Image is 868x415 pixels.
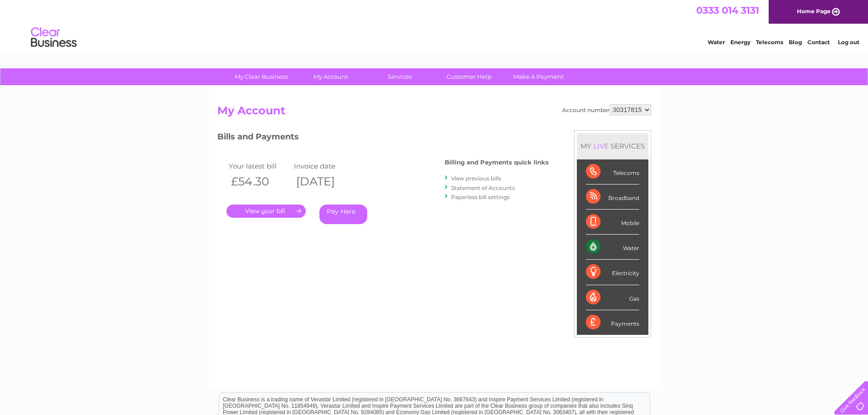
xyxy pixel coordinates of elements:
[293,68,368,85] a: My Account
[292,172,357,191] th: [DATE]
[501,68,576,85] a: Make A Payment
[431,68,507,85] a: Customer Help
[226,172,292,191] th: £54.30
[789,39,802,46] a: Blog
[577,133,648,159] div: MY SERVICES
[586,235,639,260] div: Water
[586,285,639,310] div: Gas
[586,310,639,335] div: Payments
[730,39,750,46] a: Energy
[838,39,859,46] a: Log out
[807,39,830,46] a: Contact
[219,5,650,44] div: Clear Business is a trading name of Verastar Limited (registered in [GEOGRAPHIC_DATA] No. 3667643...
[451,175,501,182] a: View previous bills
[226,205,306,218] a: .
[226,160,292,172] td: Your latest bill
[586,260,639,285] div: Electricity
[31,24,77,51] img: logo.png
[362,68,437,85] a: Services
[586,159,639,184] div: Telecoms
[445,159,549,166] h4: Billing and Payments quick links
[451,194,510,200] a: Paperless bill settings
[708,39,725,46] a: Water
[756,39,783,46] a: Telecoms
[224,68,299,85] a: My Clear Business
[586,184,639,210] div: Broadband
[562,104,651,115] div: Account number
[217,130,549,146] h3: Bills and Payments
[696,5,759,16] a: 0333 014 3131
[319,205,367,224] a: Pay Here
[217,104,651,122] h2: My Account
[292,160,357,172] td: Invoice date
[451,184,515,191] a: Statement of Accounts
[591,142,611,150] div: LIVE
[586,210,639,235] div: Mobile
